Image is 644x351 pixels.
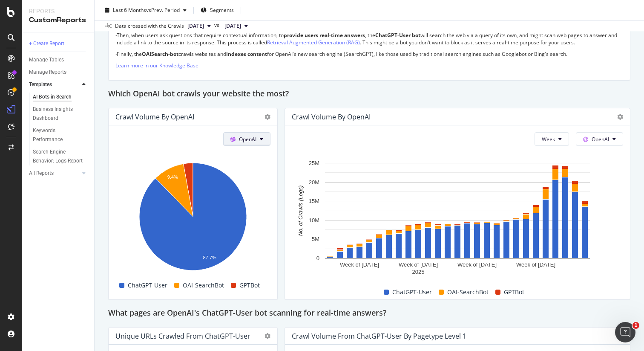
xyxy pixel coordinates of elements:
[392,287,432,297] span: ChatGPT-User
[399,261,438,268] text: Week of [DATE]
[115,113,194,121] div: Crawl Volume by OpenAI
[615,322,635,342] iframe: Intercom live chat
[33,93,72,102] div: AI Bots in Search
[33,126,80,144] div: Keywords Performance
[312,236,319,243] text: 5M
[33,148,83,165] div: Search Engine Behavior: Logs Report
[504,287,524,297] span: GPTBot
[33,93,88,102] a: AI Bots in Search
[542,136,555,143] span: Week
[535,132,569,146] button: Week
[576,132,623,146] button: OpenAI
[239,280,260,290] span: GPTBot
[108,87,630,101] div: Which OpenAI bot crawls your website the most?
[167,175,178,180] text: 9.4%
[592,136,609,143] span: OpenAI
[115,50,117,58] strong: ·
[309,198,319,205] text: 15M
[29,7,87,15] div: Reports
[309,217,319,223] text: 10M
[29,39,64,48] div: + Create Report
[33,105,82,123] div: Business Insights Dashboard
[33,105,88,123] a: Business Insights Dashboard
[214,21,221,29] span: vs
[447,287,489,297] span: OAI-SearchBot
[223,132,270,146] button: OpenAI
[29,55,88,64] a: Manage Tables
[221,21,251,31] button: [DATE]
[516,261,555,268] text: Week of [DATE]
[340,261,379,268] text: Week of [DATE]
[108,87,289,101] h2: Which OpenAI bot crawls your website the most?
[292,159,623,278] svg: A chart.
[187,22,204,30] span: 2025 Sep. 15th
[184,21,214,31] button: [DATE]
[375,32,420,39] strong: ChatGPT-User bot
[115,159,270,278] svg: A chart.
[115,62,198,69] a: Learn more in our Knowledge Base
[29,39,88,48] a: + Create Report
[285,108,630,300] div: Crawl Volume by OpenAIWeekOpenAIA chart.ChatGPT-UserOAI-SearchBotGPTBot
[29,68,88,77] a: Manage Reports
[108,307,386,320] h2: What pages are OpenAI's ChatGPT-User bot scanning for real-time answers?
[309,160,319,166] text: 25M
[309,179,319,186] text: 20M
[33,126,88,144] a: Keywords Performance
[29,15,87,25] div: CustomReports
[29,169,80,178] a: All Reports
[316,255,319,261] text: 0
[29,55,64,64] div: Manage Tables
[292,113,371,121] div: Crawl Volume by OpenAI
[210,6,234,14] span: Segments
[457,261,497,268] text: Week of [DATE]
[203,255,216,260] text: 87.7%
[33,148,88,165] a: Search Engine Behavior: Logs Report
[284,32,365,39] strong: provide users real-time answers
[224,22,241,30] span: 2025 Mar. 20th
[239,136,256,143] span: OpenAI
[115,22,184,30] div: Data crossed with the Crawls
[101,3,190,17] button: Last 6 MonthsvsPrev. Period
[115,50,623,58] p: Finally, the crawls websites and for OpenAI's new search engine (SearchGPT), like those used by t...
[292,332,466,340] div: Crawl Volume from ChatGPT-User by pagetype Level 1
[412,269,425,275] text: 2025
[29,80,80,89] a: Templates
[297,186,304,236] text: No. of Crawls (Logs)
[226,50,267,58] strong: indexes content
[142,50,178,58] strong: OAISearch-bot
[115,32,623,46] p: Then, when users ask questions that require contextual information, to , the will search the web ...
[128,280,167,290] span: ChatGPT-User
[113,6,146,14] span: Last 6 Months
[29,68,66,77] div: Manage Reports
[29,80,52,89] div: Templates
[29,169,54,178] div: All Reports
[197,3,237,17] button: Segments
[632,322,639,329] span: 1
[108,307,630,320] div: What pages are OpenAI's ChatGPT-User bot scanning for real-time answers?
[183,280,224,290] span: OAI-SearchBot
[146,6,180,14] span: vs Prev. Period
[115,32,117,39] strong: ·
[267,39,360,46] a: Retrieval Augmented Generation (RAG)
[108,108,278,300] div: Crawl Volume by OpenAIOpenAIA chart.ChatGPT-UserOAI-SearchBotGPTBot
[115,332,250,340] div: Unique URLs Crawled from ChatGPT-User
